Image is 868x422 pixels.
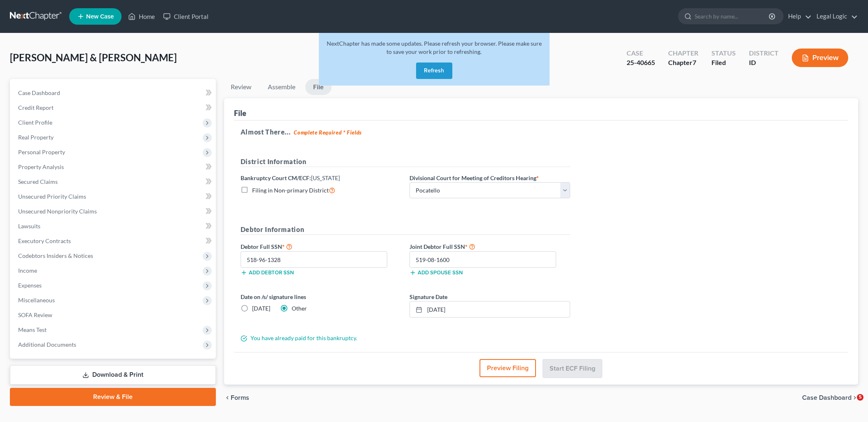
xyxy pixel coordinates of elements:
span: Executory Contracts [18,237,71,244]
h5: Almost There... [241,127,842,137]
span: Case Dashboard [18,89,60,96]
span: 5 [857,394,863,401]
div: File [234,108,246,118]
span: Property Analysis [18,163,64,170]
a: Executory Contracts [12,234,216,248]
span: Lawsuits [18,223,40,230]
span: [US_STATE] [311,174,340,181]
a: Case Dashboard [12,86,216,100]
i: chevron_left [224,394,231,401]
span: Codebtors Insiders & Notices [18,252,93,259]
a: Home [124,9,159,24]
span: NextChapter has made some updates. Please refresh your browser. Please make sure to save your wor... [327,40,542,55]
a: Download & Print [10,365,216,385]
span: Client Profile [18,119,52,126]
span: Personal Property [18,148,65,155]
div: Chapter [668,58,698,67]
button: Add debtor SSN [241,269,294,276]
span: Unsecured Nonpriority Claims [18,208,97,215]
span: [DATE] [252,305,270,312]
a: SOFA Review [12,308,216,322]
span: Means Test [18,326,47,333]
a: Review [224,79,258,95]
button: Start ECF Filing [543,359,602,378]
input: Search by name... [695,9,770,24]
div: ID [749,58,779,67]
div: Chapter [668,49,698,58]
label: Signature Date [409,292,447,301]
a: [DATE] [410,301,570,317]
label: Date on /s/ signature lines [241,292,401,301]
a: File [305,79,332,95]
a: Review & File [10,388,216,406]
a: Legal Logic [812,9,858,24]
div: Status [711,49,736,58]
a: Unsecured Priority Claims [12,189,216,204]
span: Income [18,267,37,274]
div: District [749,49,779,58]
h5: Debtor Information [241,225,570,235]
span: Additional Documents [18,341,76,348]
a: Lawsuits [12,219,216,234]
div: 25-40665 [627,58,655,67]
a: Unsecured Nonpriority Claims [12,204,216,219]
strong: Complete Required * Fields [294,129,362,136]
label: Bankruptcy Court CM/ECF: [241,174,340,182]
label: Divisional Court for Meeting of Creditors Hearing [409,174,539,182]
div: Filed [711,58,736,67]
a: Client Portal [159,9,213,24]
span: Unsecured Priority Claims [18,193,86,200]
div: Case [627,49,655,58]
label: Debtor Full SSN [236,241,405,251]
span: [PERSON_NAME] & [PERSON_NAME] [10,51,177,63]
label: Joint Debtor Full SSN [405,241,574,251]
button: Refresh [416,63,452,79]
h5: District Information [241,157,570,167]
span: Filing in Non-primary District [252,187,329,194]
a: Credit Report [12,100,216,115]
span: Credit Report [18,104,54,111]
span: New Case [86,14,114,20]
a: Secured Claims [12,174,216,189]
span: Secured Claims [18,178,58,185]
div: You have already paid for this bankruptcy. [236,334,574,342]
a: Property Analysis [12,160,216,174]
input: XXX-XX-XXXX [409,251,556,268]
span: 7 [693,58,696,66]
span: Forms [231,394,249,401]
a: Assemble [261,79,302,95]
span: Miscellaneous [18,297,55,304]
button: Add spouse SSN [409,269,463,276]
span: Other [292,305,307,312]
button: Preview [792,49,848,67]
input: XXX-XX-XXXX [241,251,387,268]
span: Real Property [18,134,54,141]
span: SOFA Review [18,311,52,318]
span: Expenses [18,282,42,289]
a: Help [784,9,812,24]
iframe: Intercom live chat [840,394,860,414]
button: Preview Filing [480,359,536,377]
button: chevron_left Forms [224,394,260,401]
span: Case Dashboard [802,394,852,401]
a: Case Dashboard chevron_right [802,394,858,401]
